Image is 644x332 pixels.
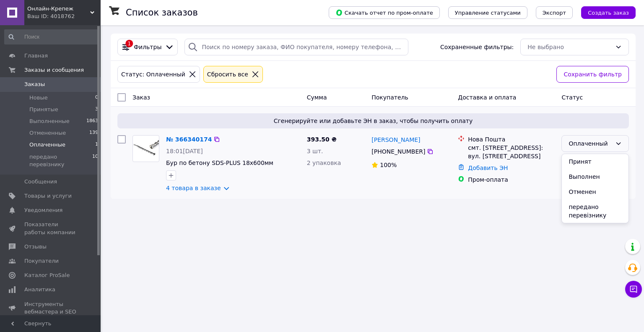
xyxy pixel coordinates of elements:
span: Сгенерируйте или добавьте ЭН в заказ, чтобы получить оплату [121,117,626,125]
span: Заказы и сообщения [24,66,84,74]
a: № 366340174 [166,136,212,143]
button: Экспорт [536,6,573,19]
button: Скачать отчет по пром-оплате [329,6,440,19]
li: Выполнен [562,169,628,184]
span: Доставка и оплата [458,94,516,101]
span: Заказы [24,81,45,88]
span: 0 [95,94,98,102]
a: [PERSON_NAME] [371,136,420,144]
div: Не выбрано [527,42,612,52]
span: Сохраненные фильтры: [440,43,514,51]
button: Чат с покупателем [625,281,642,298]
span: 10 [92,153,98,168]
h1: Список заказов [126,8,198,18]
span: Отзывы [24,243,47,251]
a: Фото товару [132,135,159,162]
span: 3 [95,106,98,113]
span: Онлайн-Крепеж [27,5,90,13]
span: Товары и услуги [24,192,72,200]
a: Бур по бетону SDS-PLUS 18х600мм [166,159,273,166]
span: Новые [29,94,48,102]
span: 18:01[DATE] [166,148,203,154]
span: [PHONE_NUMBER] [371,148,425,155]
button: Создать заказ [581,6,636,19]
span: Заказ [132,94,150,101]
span: 2 упаковка [307,159,341,166]
a: Создать заказ [573,9,636,16]
span: 139 [89,129,98,137]
li: Принят [562,154,628,169]
span: Скачать отчет по пром-оплате [335,9,433,16]
span: Экспорт [543,10,566,16]
div: Оплаченный [569,139,612,148]
span: Сумма [307,94,327,101]
span: передано перевізнику [29,153,92,168]
span: Отмененные [29,129,66,137]
span: 100% [380,162,397,168]
span: Статус [561,94,583,101]
a: Добавить ЭН [468,165,508,171]
span: Аналитика [24,286,55,293]
button: Сохранить фильтр [556,66,629,83]
div: Нова Пошта [468,135,555,144]
div: Статус: Оплаченный [119,70,187,79]
span: Показатели работы компании [24,221,78,236]
span: Фильтры [134,43,161,51]
span: Покупатель [371,94,408,101]
img: Фото товару [133,139,159,159]
input: Поиск [4,29,99,44]
span: 393.50 ₴ [307,136,337,143]
div: Пром-оплата [468,175,555,184]
span: Инструменты вебмастера и SEO [24,301,78,316]
span: Оплаченные [29,141,65,149]
span: Уведомления [24,207,62,214]
span: Принятые [29,106,58,113]
span: Выполненные [29,118,70,125]
span: 1863 [86,118,98,125]
button: Управление статусами [448,6,527,19]
div: смт. [STREET_ADDRESS]: вул. [STREET_ADDRESS] [468,144,555,160]
a: 4 товара в заказе [166,185,221,191]
li: передано перевізнику [562,199,628,223]
span: 1 [95,141,98,149]
span: Создать заказ [588,10,629,16]
span: Покупатели [24,257,59,265]
span: Сообщения [24,178,57,186]
span: Главная [24,52,48,60]
span: Каталог ProSale [24,272,70,279]
div: Ваш ID: 4018762 [27,13,101,20]
input: Поиск по номеру заказа, ФИО покупателя, номеру телефона, Email, номеру накладной [184,39,408,55]
span: Управление статусами [455,10,521,16]
div: Сбросить все [205,70,250,79]
span: 3 шт. [307,148,323,154]
li: Отменен [562,184,628,199]
span: Сохранить фильтр [563,70,622,79]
